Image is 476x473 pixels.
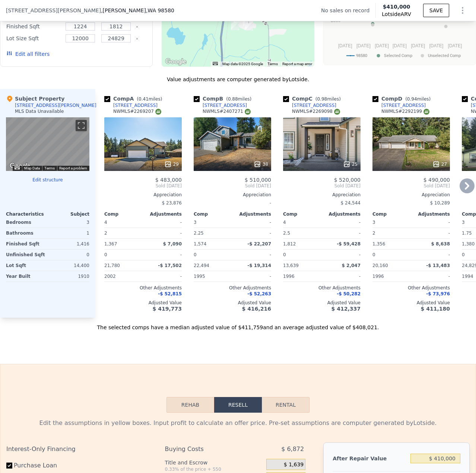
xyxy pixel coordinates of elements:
div: Title and Escrow [165,459,263,466]
div: After Repair Value [333,452,407,465]
a: [STREET_ADDRESS] [104,102,158,108]
span: -$ 73,976 [426,291,450,296]
div: - [323,228,361,238]
span: $ 1,639 [284,461,304,468]
span: 13,639 [283,263,299,268]
div: Comp [104,211,143,217]
div: 29313 78th Ave S [245,18,253,31]
button: Keyboard shortcuts [213,62,218,65]
div: Street View [6,117,89,171]
span: -$ 22,207 [247,241,271,247]
span: Sold [DATE] [283,183,361,189]
span: 0 [194,252,197,257]
div: Appreciation [283,192,361,198]
a: [STREET_ADDRESS] [283,102,336,108]
a: Open this area in Google Maps (opens a new window) [8,161,32,171]
span: 20,160 [372,263,388,268]
div: - [323,217,361,228]
span: 0.41 [139,96,149,102]
div: Edit the assumptions in yellow boxes. Input profit to calculate an offer price. Pre-set assumptio... [6,419,470,428]
span: 0 [462,252,465,257]
div: Adjusted Value [104,300,182,306]
div: [STREET_ADDRESS] [381,102,426,108]
text: [DATE] [338,43,352,48]
span: $ 412,337 [331,306,361,312]
text: I [445,18,446,22]
span: 1,574 [194,241,206,247]
div: Lot Sqft [6,260,46,271]
div: Bathrooms [6,228,46,238]
span: 4 [283,220,286,225]
div: 38 [254,161,268,168]
img: NWMLS Logo [334,109,340,115]
span: Sold [DATE] [104,183,182,189]
a: [STREET_ADDRESS] [372,102,426,108]
button: Toggle fullscreen view [76,120,87,131]
a: Terms (opens in new tab) [267,62,278,66]
div: Appreciation [194,192,271,198]
div: Other Adjustments [104,285,182,291]
img: NWMLS Logo [245,109,251,115]
div: 3 [49,217,89,228]
div: Finished Sqft [6,239,46,249]
div: - [145,250,182,260]
div: 27 [432,161,447,168]
div: 25 [343,161,358,168]
span: -$ 19,314 [247,263,271,268]
span: $ 23,876 [162,200,182,206]
a: Report a map error [282,62,312,66]
input: Purchase Loan [6,463,12,469]
div: 2 [372,228,410,238]
text: Unselected Comp [428,53,461,58]
div: Adjustments [143,211,182,217]
span: -$ 59,428 [337,241,361,247]
span: 3 [372,220,375,225]
div: 1,416 [49,239,89,249]
div: Appreciation [372,192,450,198]
div: Comp [194,211,232,217]
a: Terms (opens in new tab) [44,166,55,170]
span: $ 416,216 [242,306,271,312]
span: Lotside ARV [382,10,411,18]
span: ( miles) [402,96,434,102]
div: Interest-Only Financing [6,442,147,456]
div: - [234,228,271,238]
div: Other Adjustments [372,285,450,291]
div: Buying Costs [165,442,248,456]
div: NWMLS # 2269207 [113,108,161,115]
div: Comp A [104,95,165,102]
div: Year Built [6,271,46,282]
span: , WA 98580 [146,7,174,13]
div: 29 [164,161,179,168]
div: Other Adjustments [283,285,361,291]
div: 1996 [372,271,410,282]
div: 2.25 [194,228,231,238]
button: Rental [262,397,310,413]
div: 2 [104,228,142,238]
span: 4 [104,220,107,225]
span: 3 [194,220,197,225]
img: Google [8,161,32,171]
div: Appreciation [104,192,182,198]
div: - [145,228,182,238]
span: 0 [372,252,375,257]
label: Purchase Loan [6,459,89,472]
div: NWMLS # 2407271 [203,108,251,115]
span: 0.88 [228,96,238,102]
div: 1 [49,228,89,238]
span: $410,000 [383,4,410,10]
div: Adjusted Value [194,300,271,306]
div: Adjustments [322,211,361,217]
div: Characteristics [6,211,48,217]
span: 22,494 [194,263,209,268]
span: $ 483,000 [155,177,182,183]
span: -$ 50,282 [337,291,361,296]
div: 1996 [283,271,320,282]
text: [DATE] [393,43,407,48]
a: [STREET_ADDRESS] [194,102,247,108]
button: Show Options [455,3,470,18]
div: - [413,228,450,238]
div: - [413,250,450,260]
a: Report a problem [59,166,87,170]
span: 1,812 [283,241,296,247]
